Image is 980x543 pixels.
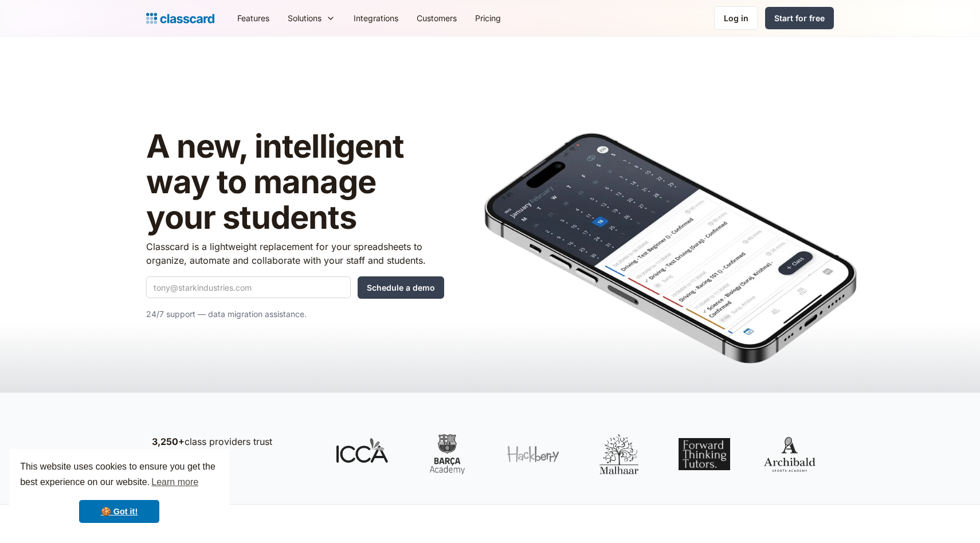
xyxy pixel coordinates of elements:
[344,5,407,31] a: Integrations
[146,307,444,321] p: 24/7 support — data migration assistance.
[774,12,825,24] div: Start for free
[358,276,444,299] input: Schedule a demo
[146,276,444,299] form: Quick Demo Form
[79,500,159,523] a: dismiss cookie message
[724,12,748,24] div: Log in
[765,7,834,29] a: Start for free
[407,5,466,31] a: Customers
[9,449,229,534] div: cookieconsent
[150,474,200,491] a: learn more about cookies
[228,5,279,31] a: Features
[20,460,218,491] span: This website uses cookies to ensure you get the best experience on our website.
[279,5,344,31] div: Solutions
[146,129,444,235] h1: A new, intelligent way to manage your students
[714,6,758,30] a: Log in
[152,435,312,462] p: class providers trust Classcard
[288,12,322,24] div: Solutions
[146,276,351,298] input: tony@starkindustries.com
[146,10,214,26] a: Logo
[466,5,510,31] a: Pricing
[146,240,444,267] p: Classcard is a lightweight replacement for your spreadsheets to organize, automate and collaborat...
[152,436,185,447] strong: 3,250+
